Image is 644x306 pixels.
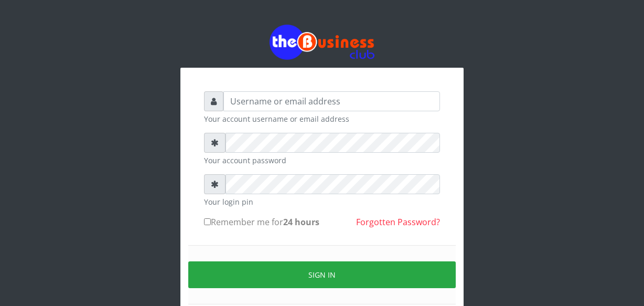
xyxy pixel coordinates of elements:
[204,155,440,166] small: Your account password
[204,196,440,207] small: Your login pin
[188,261,456,288] button: Sign in
[204,216,319,228] label: Remember me for
[223,91,440,111] input: Username or email address
[356,216,440,228] a: Forgotten Password?
[283,216,319,228] b: 24 hours
[204,218,211,225] input: Remember me for24 hours
[204,113,440,124] small: Your account username or email address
